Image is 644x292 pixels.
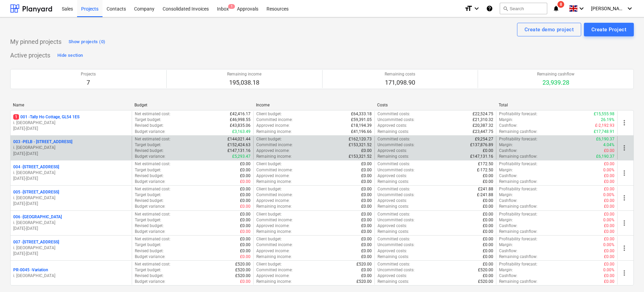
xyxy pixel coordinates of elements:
[135,167,161,173] p: Target budget :
[13,195,129,201] p: i. [GEOGRAPHIC_DATA]
[483,179,493,185] p: £0.00
[13,267,48,273] p: PR-0045 - Variation
[240,254,251,260] p: £0.00
[499,211,537,217] p: Profitability forecast :
[620,269,628,277] span: more_vert
[478,186,493,192] p: £241.88
[378,204,409,209] p: Remaining costs :
[378,248,407,254] p: Approved costs :
[378,111,410,117] p: Committed costs :
[356,279,372,285] p: £520.00
[604,179,614,185] p: £0.00
[378,179,409,185] p: Remaining costs :
[604,161,614,167] p: £0.00
[13,145,129,151] p: i. [GEOGRAPHIC_DATA]
[240,279,251,285] p: £0.00
[135,179,165,185] p: Budget variance :
[596,136,614,142] p: £6,190.37
[499,217,513,223] p: Margin :
[135,229,165,235] p: Budget variance :
[483,242,493,248] p: £0.00
[69,38,105,46] div: Show projects (0)
[13,139,129,156] div: 003 -PELB - [STREET_ADDRESS]i. [GEOGRAPHIC_DATA][DATE]-[DATE]
[499,279,537,285] p: Remaining cashflow :
[256,248,290,254] p: Approved income :
[256,123,290,128] p: Approved income :
[361,229,372,235] p: £0.00
[13,214,62,220] p: 006 - [GEOGRAPHIC_DATA]
[256,186,282,192] p: Client budget :
[240,198,251,204] p: £0.00
[378,254,409,260] p: Remaining costs :
[483,173,493,179] p: £0.00
[135,192,161,198] p: Target budget :
[591,25,626,34] div: Create Project
[135,173,164,179] p: Revised budget :
[13,226,129,231] p: [DATE] - [DATE]
[135,117,161,123] p: Target budget :
[81,71,96,77] p: Projects
[385,79,415,87] p: 171,098.90
[13,251,129,257] p: [DATE] - [DATE]
[483,261,493,267] p: £0.00
[557,1,564,8] span: 8
[13,114,19,120] span: 1
[240,217,251,223] p: £0.00
[378,223,407,229] p: Approved costs :
[361,198,372,204] p: £0.00
[230,117,251,123] p: £46,998.55
[256,167,293,173] p: Committed income :
[256,136,282,142] p: Client budget :
[361,236,372,242] p: £0.00
[135,186,170,192] p: Net estimated cost :
[473,129,493,135] p: £23,447.75
[235,261,251,267] p: £520.00
[256,261,282,267] p: Client budget :
[256,204,292,209] p: Remaining income :
[483,198,493,204] p: £0.00
[464,4,473,13] i: format_size
[378,279,409,285] p: Remaining costs :
[604,148,614,154] p: £0.00
[603,167,614,173] p: 0.00%
[13,176,129,182] p: [DATE] - [DATE]
[499,267,513,273] p: Margin :
[620,169,628,177] span: more_vert
[499,223,517,229] p: Cashflow :
[256,173,290,179] p: Approved income :
[351,123,372,128] p: £18,194.39
[378,261,410,267] p: Committed costs :
[361,217,372,223] p: £0.00
[499,148,517,154] p: Cashflow :
[604,261,614,267] p: £0.00
[499,273,517,279] p: Cashflow :
[361,273,372,279] p: £0.00
[256,217,293,223] p: Committed income :
[13,214,129,231] div: 006 -[GEOGRAPHIC_DATA]i. [GEOGRAPHIC_DATA][DATE]-[DATE]
[135,161,170,167] p: Net estimated cost :
[503,6,508,11] span: search
[499,229,537,235] p: Remaining cashflow :
[13,164,59,170] p: 004 - [STREET_ADDRESS]
[256,223,290,229] p: Approved income :
[81,79,96,87] p: 7
[227,136,251,142] p: £144,021.44
[13,164,129,182] div: 004 -[STREET_ADDRESS]i. [GEOGRAPHIC_DATA][DATE]-[DATE]
[135,279,165,285] p: Budget variance :
[349,154,372,159] p: £153,321.52
[378,136,410,142] p: Committed costs :
[378,211,410,217] p: Committed costs :
[499,198,517,204] p: Cashflow :
[240,186,251,192] p: £0.00
[499,142,513,148] p: Margin :
[620,219,628,227] span: more_vert
[256,179,292,185] p: Remaining income :
[499,154,537,159] p: Remaining cashflow :
[230,123,251,128] p: £43,835.06
[378,117,415,123] p: Uncommitted costs :
[584,23,634,36] button: Create Project
[499,167,513,173] p: Margin :
[604,229,614,235] p: £0.00
[499,186,537,192] p: Profitability forecast :
[13,114,129,132] div: 1001 -Tally Ho Cottage, GL54 1ESi. [GEOGRAPHIC_DATA][DATE]-[DATE]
